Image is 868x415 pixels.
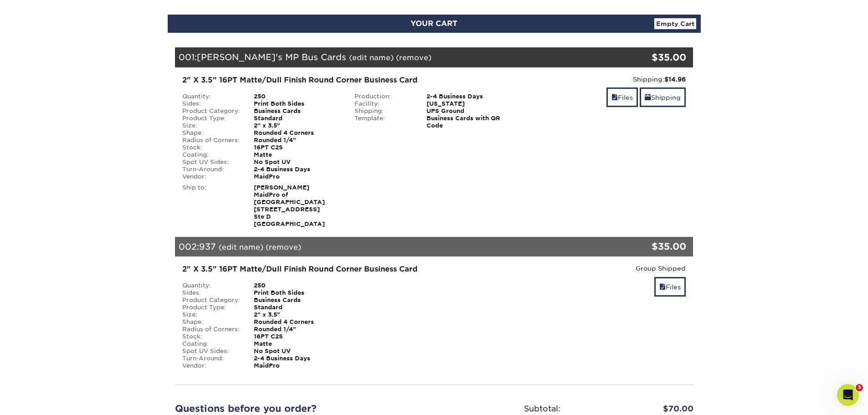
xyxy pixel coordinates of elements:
div: Coating: [175,151,247,159]
div: Product Type: [175,115,247,122]
div: Subtotal: [434,403,567,415]
div: Size: [175,311,247,318]
span: files [611,94,618,101]
a: Files [606,87,638,107]
div: Vendor: [175,173,247,180]
div: Matte [247,151,348,159]
div: Quantity: [175,282,247,289]
div: Business Cards [247,297,348,304]
a: (remove) [266,243,301,251]
a: Empty Cart [654,18,696,29]
div: Shape: [175,129,247,137]
div: 2" X 3.5" 16PT Matte/Dull Finish Round Corner Business Card [182,264,514,275]
strong: $14.96 [664,76,686,83]
div: [US_STATE] [420,100,520,108]
span: 937 [199,241,216,251]
div: 250 [247,93,348,100]
span: [PERSON_NAME]'s MP Bus Cards [197,52,346,62]
strong: [PERSON_NAME] MaidPro of [GEOGRAPHIC_DATA] [STREET_ADDRESS] Ste D [GEOGRAPHIC_DATA] [254,184,325,227]
div: Sides: [175,289,247,297]
div: 2" x 3.5" [247,122,348,129]
div: Ship to: [175,184,247,228]
a: Files [654,277,686,297]
iframe: Intercom live chat [837,384,859,406]
div: MaidPro [247,362,348,369]
div: 2" X 3.5" 16PT Matte/Dull Finish Round Corner Business Card [182,75,514,86]
div: Group Shipped [527,264,686,273]
div: Print Both Sides [247,100,348,108]
span: files [659,283,666,291]
div: Sides: [175,100,247,108]
div: $35.00 [607,240,687,253]
div: 250 [247,282,348,289]
div: Radius of Corners: [175,326,247,333]
div: Rounded 1/4" [247,137,348,144]
div: Size: [175,122,247,129]
div: Coating: [175,340,247,348]
div: Business Cards with QR Code [420,115,520,129]
div: Standard [247,304,348,311]
div: Shipping: [348,108,420,115]
div: Rounded 4 Corners [247,318,348,326]
div: Rounded 4 Corners [247,129,348,137]
div: Vendor: [175,362,247,369]
div: Radius of Corners: [175,137,247,144]
div: $70.00 [567,403,700,415]
div: Spot UV Sides: [175,159,247,166]
div: Turn-Around: [175,355,247,362]
span: 3 [856,384,863,391]
div: Shipping: [527,75,686,84]
a: (edit name) [349,53,394,62]
div: No Spot UV [247,159,348,166]
span: shipping [645,94,651,101]
div: $35.00 [607,51,687,64]
div: Rounded 1/4" [247,326,348,333]
a: (remove) [396,53,431,62]
a: (edit name) [219,243,263,251]
div: 16PT C2S [247,144,348,151]
div: 2-4 Business Days [247,166,348,173]
div: 2-4 Business Days [420,93,520,100]
div: Stock: [175,144,247,151]
div: MaidPro [247,173,348,180]
div: Facility: [348,100,420,108]
div: 16PT C2S [247,333,348,340]
div: Product Category: [175,297,247,304]
div: 2" x 3.5" [247,311,348,318]
a: Shipping [640,87,686,107]
div: Product Type: [175,304,247,311]
div: Standard [247,115,348,122]
div: Quantity: [175,93,247,100]
div: Spot UV Sides: [175,348,247,355]
div: 002: [175,237,607,257]
div: Turn-Around: [175,166,247,173]
span: YOUR CART [411,19,457,28]
div: Template: [348,115,420,129]
div: Business Cards [247,108,348,115]
div: No Spot UV [247,348,348,355]
div: Stock: [175,333,247,340]
div: 2-4 Business Days [247,355,348,362]
div: Shape: [175,318,247,326]
div: UPS Ground [420,108,520,115]
div: Product Category: [175,108,247,115]
div: Matte [247,340,348,348]
h2: Questions before you order? [175,403,427,414]
div: Print Both Sides [247,289,348,297]
div: 001: [175,47,607,67]
div: Production: [348,93,420,100]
